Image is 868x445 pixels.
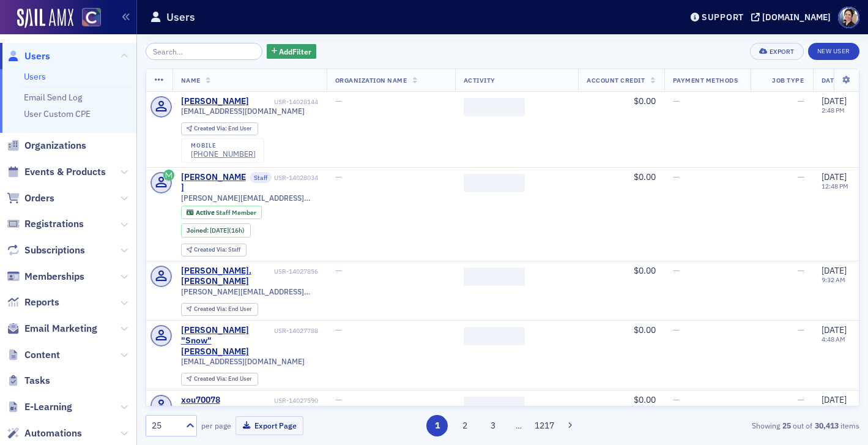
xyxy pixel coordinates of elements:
button: 2 [454,415,476,436]
span: Organization Name [335,76,407,84]
span: [EMAIL_ADDRESS][DOMAIN_NAME] [181,357,305,366]
span: [DATE] [822,171,847,182]
span: Staff [250,172,272,183]
a: E-Learning [7,400,72,414]
div: Staff [194,247,240,253]
div: mobile [191,142,256,149]
h1: Users [166,10,195,24]
button: AddFilter [267,44,317,59]
span: Organizations [24,139,86,152]
div: (16h) [210,226,245,234]
div: Support [702,12,744,23]
a: [PHONE_NUMBER] [191,149,256,159]
a: Reports [7,296,59,309]
span: [PERSON_NAME][EMAIL_ADDRESS][DOMAIN_NAME] [181,193,318,203]
span: $0.00 [634,95,656,107]
span: — [335,171,342,182]
div: USR-14028034 [274,174,318,182]
strong: 30,413 [812,420,840,431]
span: $0.00 [634,171,656,182]
span: Subscriptions [24,244,85,257]
span: — [673,171,680,182]
a: xou70078 [181,395,220,406]
div: Created Via: End User [181,303,258,316]
time: 12:48 PM [822,182,848,190]
div: End User [194,376,252,383]
span: Payment Methods [673,76,738,84]
span: Registrations [24,217,84,231]
span: [EMAIL_ADDRESS][DOMAIN_NAME] [181,405,305,414]
span: Profile [838,7,859,28]
strong: 25 [780,420,793,431]
div: USR-14027788 [274,327,318,335]
time: 4:48 AM [822,335,845,343]
div: Active: Active: Staff Member [181,206,262,219]
span: — [798,265,804,276]
span: Active [196,208,216,217]
span: $0.00 [634,394,656,405]
div: Created Via: Staff [181,244,247,256]
a: New User [808,43,859,60]
span: ‌ [464,397,525,415]
span: — [798,95,804,107]
time: 8:14 PM [822,405,845,413]
input: Search… [146,43,262,60]
a: Organizations [7,139,86,152]
span: Created Via : [194,375,228,383]
a: View Homepage [73,8,101,29]
a: Active Staff Member [187,209,256,217]
span: ‌ [464,98,525,116]
span: E-Learning [24,400,72,414]
span: [PERSON_NAME][EMAIL_ADDRESS][PERSON_NAME][DOMAIN_NAME] [181,287,318,296]
div: USR-14027856 [274,267,318,275]
a: Orders [7,192,54,205]
span: — [798,171,804,182]
a: Memberships [7,270,84,283]
a: Email Send Log [24,92,82,103]
span: Joined : [187,226,210,234]
button: Export Page [236,416,303,435]
button: 3 [482,415,503,436]
a: [PERSON_NAME] "Snow" [PERSON_NAME] [181,325,272,357]
span: — [335,95,342,107]
button: Export [750,43,803,60]
span: — [673,265,680,276]
span: Reports [24,296,59,309]
span: $0.00 [634,265,656,276]
a: Users [24,71,46,82]
span: Tasks [24,374,50,387]
span: Add Filter [279,46,311,57]
span: — [673,95,680,107]
a: Email Marketing [7,322,97,335]
span: — [798,394,804,405]
span: Name [181,76,201,84]
div: [DOMAIN_NAME] [762,12,831,23]
button: 1217 [533,415,555,436]
img: SailAMX [82,8,101,27]
span: Account Credit [587,76,645,84]
span: Created Via : [194,245,228,253]
span: [DATE] [822,394,847,405]
span: Job Type [772,76,804,84]
a: Content [7,348,60,362]
div: [PERSON_NAME] [181,96,249,107]
a: Registrations [7,217,84,231]
div: USR-14028144 [251,98,318,106]
a: Subscriptions [7,244,85,257]
span: [DATE] [822,324,847,335]
time: 9:32 AM [822,275,845,284]
span: [EMAIL_ADDRESS][DOMAIN_NAME] [181,107,305,116]
div: Export [770,48,795,55]
span: Content [24,348,60,362]
span: [DATE] [822,95,847,107]
button: [DOMAIN_NAME] [751,13,835,21]
a: [PERSON_NAME] [181,172,248,193]
span: — [673,324,680,335]
span: ‌ [464,174,525,192]
a: Events & Products [7,165,106,179]
a: Tasks [7,374,50,387]
span: — [673,394,680,405]
span: ‌ [464,327,525,345]
a: Users [7,50,50,63]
